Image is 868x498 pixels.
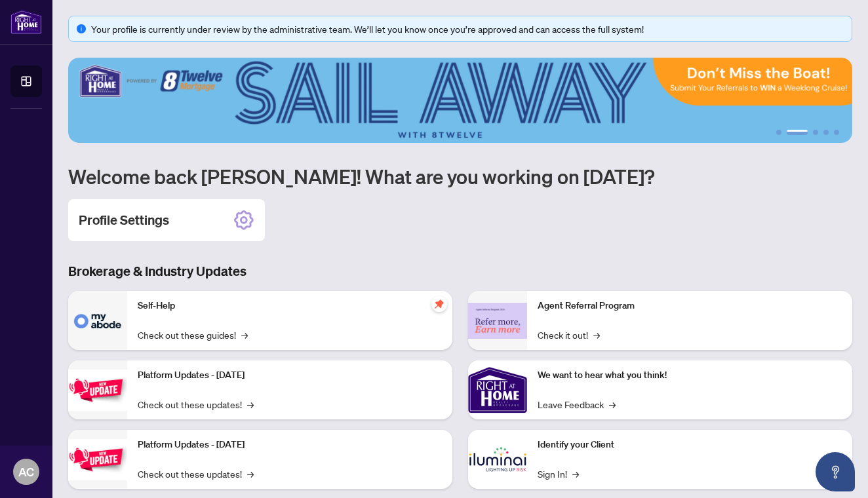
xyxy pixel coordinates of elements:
[68,291,127,350] img: Self-Help
[138,299,442,313] p: Self-Help
[138,397,254,412] a: Check out these updates!→
[431,296,447,312] span: pushpin
[538,368,842,383] p: We want to hear what you think!
[68,164,852,189] h1: Welcome back [PERSON_NAME]! What are you working on [DATE]?
[572,467,579,481] span: →
[138,328,248,342] a: Check out these guides!→
[816,452,855,491] button: Open asap
[247,397,254,412] span: →
[468,360,527,419] img: We want to hear what you think!
[787,130,808,135] button: 2
[138,368,442,383] p: Platform Updates - [DATE]
[241,328,248,342] span: →
[538,438,842,452] p: Identify your Client
[10,10,42,34] img: logo
[138,438,442,452] p: Platform Updates - [DATE]
[538,328,600,342] a: Check it out!→
[834,130,839,135] button: 5
[823,130,829,135] button: 4
[609,397,616,412] span: →
[538,467,579,481] a: Sign In!→
[68,370,127,411] img: Platform Updates - July 21, 2025
[91,22,844,36] div: Your profile is currently under review by the administrative team. We’ll let you know once you’re...
[813,130,818,135] button: 3
[18,463,34,481] span: AC
[776,130,781,135] button: 1
[138,467,254,481] a: Check out these updates!→
[468,430,527,489] img: Identify your Client
[68,439,127,480] img: Platform Updates - July 8, 2025
[468,303,527,339] img: Agent Referral Program
[68,262,852,280] h3: Brokerage & Industry Updates
[77,24,86,33] span: info-circle
[247,467,254,481] span: →
[538,397,616,412] a: Leave Feedback→
[593,328,600,342] span: →
[79,211,169,229] h2: Profile Settings
[538,299,842,313] p: Agent Referral Program
[68,58,852,143] img: Slide 1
